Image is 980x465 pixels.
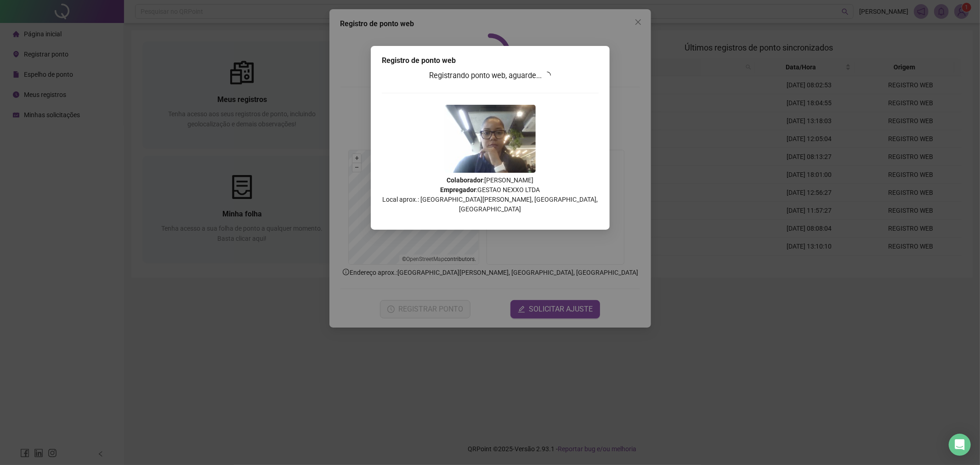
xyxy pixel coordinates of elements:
[382,55,599,66] div: Registro de ponto web
[382,176,599,214] p: : [PERSON_NAME] : GESTAO NEXXO LTDA Local aprox.: [GEOGRAPHIC_DATA][PERSON_NAME], [GEOGRAPHIC_DAT...
[447,176,483,184] strong: Colaborador
[949,434,971,456] div: Open Intercom Messenger
[440,186,476,193] strong: Empregador
[542,70,552,80] span: loading
[445,105,536,173] img: 2Q==
[382,70,599,82] h3: Registrando ponto web, aguarde...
